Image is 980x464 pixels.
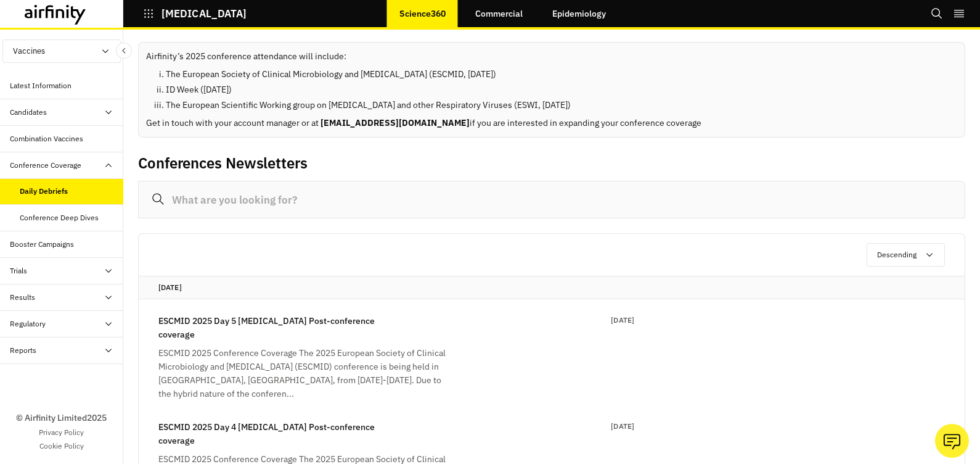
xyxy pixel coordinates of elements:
button: Ask our analysts [935,424,969,458]
div: Combination Vaccines [10,133,83,144]
div: Candidates [10,107,47,118]
li: The European Scientific Working group on [MEDICAL_DATA] and other Respiratory Viruses (ESWI, [DATE]) [166,99,957,112]
div: ESCMID 2025 Conference Coverage The 2025 European Society of Clinical Microbiology and [MEDICAL_D... [158,346,454,400]
a: Privacy Policy [39,427,84,438]
div: Daily Debriefs [20,186,68,197]
div: Regulatory [10,318,46,329]
p: [DATE] [611,314,634,400]
div: Reports [10,345,36,356]
p: [DATE] [158,281,945,294]
p: ESCMID 2025 Day 4 [MEDICAL_DATA] Post-conference coverage [158,420,395,447]
button: Search [931,3,943,24]
div: Results [10,292,35,303]
b: [EMAIL_ADDRESS][DOMAIN_NAME] [321,117,470,128]
div: Booster Campaigns [10,239,74,250]
h2: Conferences Newsletters [138,154,308,172]
p: ESCMID 2025 Day 5 [MEDICAL_DATA] Post-conference coverage [158,314,395,341]
p: © Airfinity Limited 2025 [16,412,107,425]
div: Airfinity’s 2025 conference attendance will include: [138,42,965,138]
p: Get in touch with your account manager or at if you are interested in expanding your conference c... [146,117,957,130]
button: Close Sidebar [116,43,132,59]
input: What are you looking for? [138,181,965,218]
div: Conference Deep Dives [20,212,99,223]
div: Conference Coverage [10,160,81,171]
button: [MEDICAL_DATA] [143,3,247,24]
p: Science360 [399,9,446,19]
button: Vaccines [2,39,121,63]
li: ​ID Week ([DATE]) [166,83,957,96]
button: Descending [867,243,945,267]
div: Latest Information [10,80,71,91]
div: Trials [10,265,27,276]
li: The European Society of Clinical Microbiology and [MEDICAL_DATA] (ESCMID, [DATE]) [166,68,957,81]
a: Cookie Policy [39,441,84,452]
p: [MEDICAL_DATA] [161,8,247,19]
